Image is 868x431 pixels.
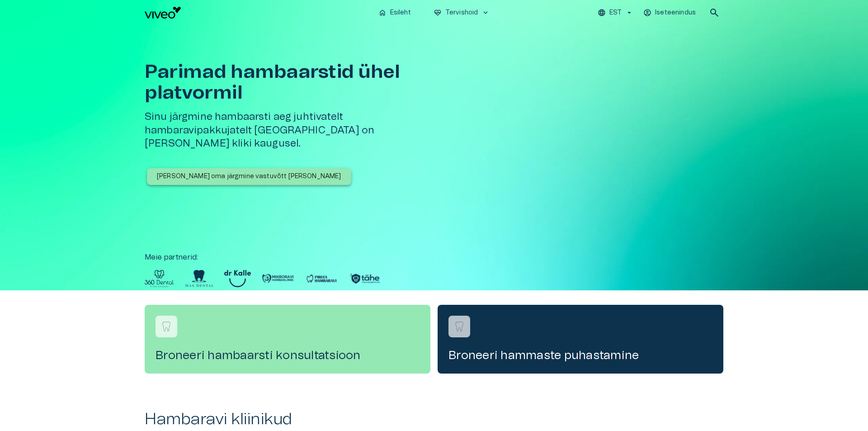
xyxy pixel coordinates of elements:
[185,270,213,287] img: Partner logo
[596,6,635,19] button: EST
[448,348,712,363] h4: Broneeri hammaste puhastamine
[145,7,181,19] img: Viveo logo
[655,8,696,18] p: Iseteenindus
[305,270,338,287] img: Partner logo
[378,9,387,17] span: home
[349,270,381,287] img: Partner logo
[709,7,720,18] span: search
[375,6,415,19] button: homeEsileht
[145,7,371,19] a: Navigate to homepage
[145,110,438,150] h5: Sinu järgmine hambaarsti aeg juhtivatelt hambaravipakkujatelt [GEOGRAPHIC_DATA] on [PERSON_NAME] ...
[145,305,430,374] a: Navigate to service booking
[145,410,723,429] h2: Hambaravi kliinikud
[430,6,494,19] button: ecg_heartTervishoidkeyboard_arrow_down
[145,252,723,263] p: Meie partnerid :
[453,320,466,333] img: Broneeri hammaste puhastamine logo
[224,270,251,287] img: Partner logo
[145,270,174,287] img: Partner logo
[642,6,698,19] button: Iseteenindus
[156,348,420,363] h4: Broneeri hambaarsti konsultatsioon
[445,8,478,18] p: Tervishoid
[145,62,438,103] h1: Parimad hambaarstid ühel platvormil
[262,270,294,287] img: Partner logo
[147,168,351,185] button: [PERSON_NAME] oma järgmine vastuvõtt [PERSON_NAME]
[438,305,723,374] a: Navigate to service booking
[160,320,173,333] img: Broneeri hambaarsti konsultatsioon logo
[434,9,442,17] span: ecg_heart
[481,9,490,17] span: keyboard_arrow_down
[609,8,622,18] p: EST
[705,4,723,22] button: open search modal
[157,172,341,181] p: [PERSON_NAME] oma järgmine vastuvõtt [PERSON_NAME]
[390,8,411,18] p: Esileht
